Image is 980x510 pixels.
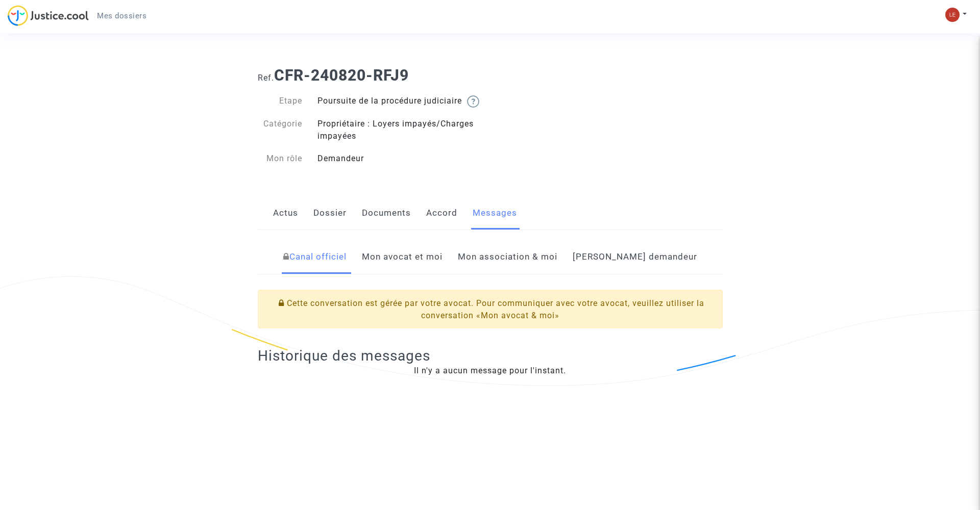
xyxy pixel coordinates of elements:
a: Documents [362,196,411,230]
a: Dossier [313,196,347,230]
b: CFR-240820-RFJ9 [274,66,409,84]
a: Actus [273,196,298,230]
div: Demandeur [310,152,490,165]
span: Ref. [258,73,274,83]
a: Messages [473,196,517,230]
a: Mon avocat et moi [362,240,443,274]
div: Poursuite de la procédure judiciaire [310,95,490,108]
div: Etape [250,95,310,108]
a: Canal officiel [283,240,347,274]
img: 4d9227a24377f7d97e8abcd958bcfdca [945,8,960,22]
a: Mon association & moi [458,240,557,274]
h2: Historique des messages [258,347,723,365]
a: [PERSON_NAME] demandeur [573,240,697,274]
span: Mes dossiers [97,11,146,20]
img: jc-logo.svg [8,5,89,26]
a: Accord [426,196,457,230]
img: help.svg [467,95,479,108]
div: Catégorie [250,118,310,142]
div: Cette conversation est gérée par votre avocat. Pour communiquer avec votre avocat, veuillez utili... [258,290,723,328]
div: Il n'y a aucun message pour l'instant. [258,365,723,377]
a: Mes dossiers [89,8,155,23]
div: Mon rôle [250,152,310,165]
div: Propriétaire : Loyers impayés/Charges impayées [310,118,490,142]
